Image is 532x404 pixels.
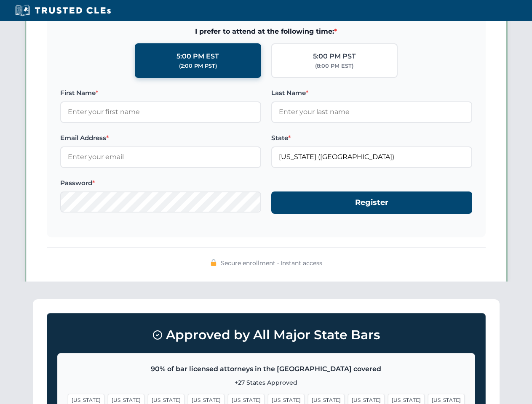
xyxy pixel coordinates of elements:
[271,146,472,167] input: Florida (FL)
[210,259,217,266] img: 🔒
[176,51,219,62] div: 5:00 PM EST
[60,101,261,122] input: Enter your first name
[313,51,356,62] div: 5:00 PM PST
[68,364,465,375] p: 90% of bar licensed attorneys in the [GEOGRAPHIC_DATA] covered
[60,88,261,98] label: First Name
[179,62,217,70] div: (2:00 PM PST)
[60,146,261,167] input: Enter your email
[315,62,353,70] div: (8:00 PM EST)
[60,178,261,188] label: Password
[13,4,113,17] img: Trusted CLEs
[271,133,472,143] label: State
[57,324,475,346] h3: Approved by All Major State Bars
[221,258,322,268] span: Secure enrollment • Instant access
[271,101,472,122] input: Enter your last name
[271,88,472,98] label: Last Name
[60,26,472,37] span: I prefer to attend at the following time:
[60,133,261,143] label: Email Address
[271,191,472,214] button: Register
[68,378,465,387] p: +27 States Approved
